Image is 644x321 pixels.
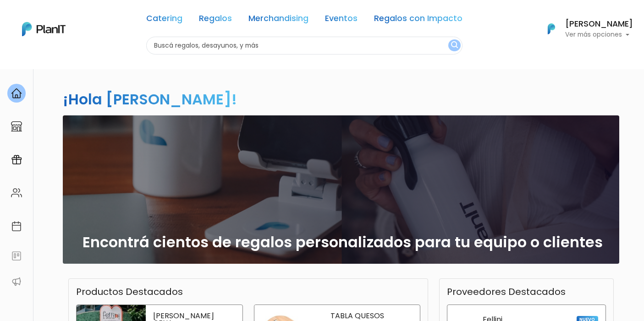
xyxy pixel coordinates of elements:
[325,15,358,26] a: Eventos
[11,276,22,287] img: partners-52edf745621dab592f3b2c58e3bca9d71375a7ef29c3b500c9f145b62cc070d4.svg
[199,15,232,26] a: Regalos
[146,15,182,26] a: Catering
[11,88,22,99] img: home-e721727adea9d79c4d83392d1f703f7f8bce08238fde08b1acbfd93340b81755.svg
[22,22,66,36] img: PlanIt Logo
[63,89,237,109] h2: ¡Hola [PERSON_NAME]!
[330,312,413,320] p: TABLA QUESOS
[11,121,22,132] img: marketplace-4ceaa7011d94191e9ded77b95e3339b90024bf715f7c57f8cf31f2d8c509eaba.svg
[83,234,603,251] h2: Encontrá cientos de regalos personalizados para tu equipo o clientes
[76,286,183,297] h3: Productos Destacados
[565,20,633,28] h6: [PERSON_NAME]
[451,41,458,50] img: search_button-432b6d5273f82d61273b3651a40e1bd1b912527efae98b1b7a1b2c0702e16a8d.svg
[541,19,561,39] img: PlanIt Logo
[374,15,462,26] a: Regalos con Impacto
[11,250,22,261] img: feedback-78b5a0c8f98aac82b08bfc38622c3050aee476f2c9584af64705fc4e61158814.svg
[11,187,22,198] img: people-662611757002400ad9ed0e3c099ab2801c6687ba6c219adb57efc949bc21e19d.svg
[447,286,566,297] h3: Proveedores Destacados
[11,154,22,165] img: campaigns-02234683943229c281be62815700db0a1741e53638e28bf9629b52c665b00959.svg
[565,32,633,38] p: Ver más opciones
[536,17,633,41] button: PlanIt Logo [PERSON_NAME] Ver más opciones
[146,37,462,54] input: Buscá regalos, desayunos, y más
[11,221,22,232] img: calendar-87d922413cdce8b2cf7b7f5f62616a5cf9e4887200fb71536465627b3292af00.svg
[248,15,308,26] a: Merchandising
